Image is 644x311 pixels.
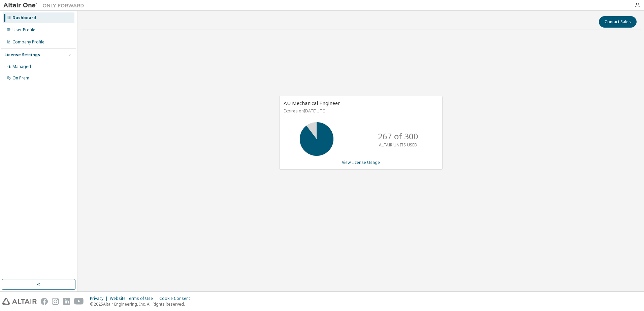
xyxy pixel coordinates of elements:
div: Company Profile [12,39,44,45]
p: © 2025 Altair Engineering, Inc. All Rights Reserved. [90,301,194,307]
img: Altair One [3,2,88,9]
img: altair_logo.svg [2,298,37,305]
div: License Settings [4,52,40,58]
div: User Profile [12,27,35,33]
div: Dashboard [12,15,36,21]
p: 267 of 300 [378,131,418,142]
p: Expires on [DATE] UTC [284,108,437,114]
a: View License Usage [342,160,380,165]
img: linkedin.svg [63,298,70,305]
div: Managed [12,64,31,69]
span: AU Mechanical Engineer [284,100,340,106]
button: Contact Sales [599,16,637,28]
div: Privacy [90,296,110,301]
div: Cookie Consent [159,296,194,301]
img: instagram.svg [52,298,59,305]
div: On Prem [12,75,29,81]
p: ALTAIR UNITS USED [379,142,417,148]
img: youtube.svg [74,298,84,305]
img: facebook.svg [41,298,48,305]
div: Website Terms of Use [110,296,159,301]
